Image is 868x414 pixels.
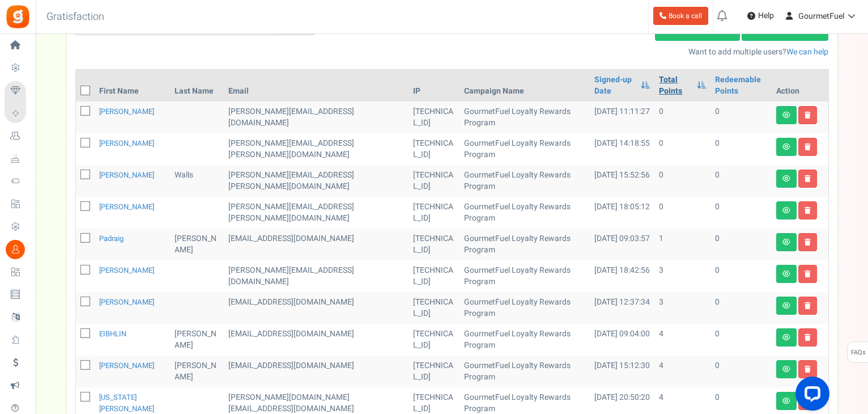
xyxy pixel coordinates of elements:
[170,324,224,356] td: [PERSON_NAME]
[224,292,409,324] td: [EMAIL_ADDRESS][DOMAIN_NAME]
[332,47,829,58] p: Want to add multiple users?
[170,356,224,387] td: [PERSON_NAME]
[590,165,654,197] td: [DATE] 15:52:56
[798,10,844,22] span: GourmetFuel
[782,398,790,404] i: View details
[654,292,710,324] td: 3
[786,46,828,58] a: We can help
[409,229,460,260] td: [TECHNICAL_ID]
[590,356,654,387] td: [DATE] 15:12:30
[459,324,590,356] td: GourmetFuel Loyalty Rewards Program
[409,197,460,229] td: [TECHNICAL_ID]
[99,392,154,414] a: [US_STATE][PERSON_NAME]
[654,197,710,229] td: 0
[170,70,224,102] th: Last Name
[850,342,866,364] span: FAQs
[409,70,460,102] th: IP
[409,133,460,165] td: [TECHNICAL_ID]
[653,7,708,25] a: Book a call
[99,201,154,212] a: [PERSON_NAME]
[805,239,811,246] i: Delete user
[805,334,811,341] i: Delete user
[805,175,811,182] i: Delete user
[654,260,710,292] td: 3
[805,112,811,119] i: Delete user
[99,106,154,117] a: [PERSON_NAME]
[710,197,771,229] td: 0
[590,292,654,324] td: [DATE] 12:37:34
[654,324,710,356] td: 4
[782,366,790,373] i: View details
[782,334,790,341] i: View details
[805,271,811,277] i: Delete user
[459,102,590,133] td: GourmetFuel Loyalty Rewards Program
[95,70,171,102] th: First Name
[409,356,460,387] td: [TECHNICAL_ID]
[805,143,811,150] i: Delete user
[590,260,654,292] td: [DATE] 18:42:56
[224,260,409,292] td: [PERSON_NAME][EMAIL_ADDRESS][DOMAIN_NAME]
[224,102,409,133] td: [PERSON_NAME][EMAIL_ADDRESS][DOMAIN_NAME]
[654,133,710,165] td: 0
[710,292,771,324] td: 0
[782,271,790,277] i: View details
[459,70,590,102] th: Campaign Name
[224,133,409,165] td: [PERSON_NAME][EMAIL_ADDRESS][PERSON_NAME][DOMAIN_NAME]
[654,356,710,387] td: 4
[459,197,590,229] td: GourmetFuel Loyalty Rewards Program
[459,133,590,165] td: GourmetFuel Loyalty Rewards Program
[224,70,409,102] th: Email
[99,170,154,180] a: [PERSON_NAME]
[710,165,771,197] td: 0
[590,102,654,133] td: [DATE] 11:11:27
[459,292,590,324] td: GourmetFuel Loyalty Rewards Program
[805,302,811,309] i: Delete user
[710,324,771,356] td: 0
[409,260,460,292] td: [TECHNICAL_ID]
[782,175,790,182] i: View details
[659,74,691,97] a: Total Points
[170,229,224,260] td: [PERSON_NAME]
[409,102,460,133] td: [TECHNICAL_ID]
[772,70,828,102] th: Action
[224,324,409,356] td: [EMAIL_ADDRESS][DOMAIN_NAME]
[654,165,710,197] td: 0
[99,138,154,149] a: [PERSON_NAME]
[224,356,409,387] td: [EMAIL_ADDRESS][DOMAIN_NAME]
[782,143,790,150] i: View details
[224,197,409,229] td: [PERSON_NAME][EMAIL_ADDRESS][PERSON_NAME][DOMAIN_NAME]
[743,7,778,25] a: Help
[224,229,409,260] td: [EMAIL_ADDRESS][DOMAIN_NAME]
[459,165,590,197] td: GourmetFuel Loyalty Rewards Program
[715,74,767,97] a: Redeemable Points
[755,10,774,22] span: Help
[782,112,790,119] i: View details
[5,4,31,29] img: Gratisfaction
[99,360,154,371] a: [PERSON_NAME]
[99,297,154,307] a: [PERSON_NAME]
[590,229,654,260] td: [DATE] 09:03:57
[654,229,710,260] td: 1
[459,260,590,292] td: GourmetFuel Loyalty Rewards Program
[590,324,654,356] td: [DATE] 09:04:00
[594,74,635,97] a: Signed-up Date
[654,102,710,133] td: 0
[710,102,771,133] td: 0
[34,6,117,28] h3: Gratisfaction
[590,133,654,165] td: [DATE] 14:18:55
[459,229,590,260] td: GourmetFuel Loyalty Rewards Program
[710,260,771,292] td: 0
[782,207,790,214] i: View details
[459,356,590,387] td: GourmetFuel Loyalty Rewards Program
[99,265,154,276] a: [PERSON_NAME]
[99,328,126,339] a: EIBHLIN
[782,239,790,246] i: View details
[710,229,771,260] td: 0
[805,366,811,373] i: Delete user
[590,197,654,229] td: [DATE] 18:05:12
[710,356,771,387] td: 0
[409,324,460,356] td: [TECHNICAL_ID]
[409,165,460,197] td: [TECHNICAL_ID]
[224,165,409,197] td: [PERSON_NAME][EMAIL_ADDRESS][PERSON_NAME][DOMAIN_NAME]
